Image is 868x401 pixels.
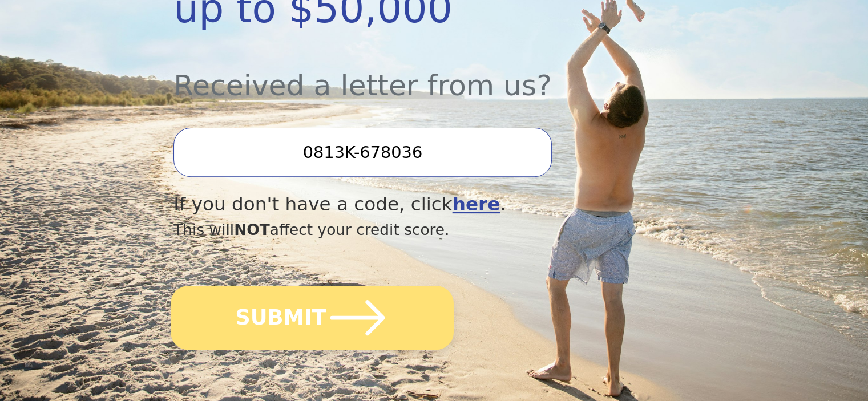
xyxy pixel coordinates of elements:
div: If you don't have a code, click . [173,191,616,218]
button: SUBMIT [171,286,454,350]
div: This will affect your credit score. [173,218,616,241]
div: Received a letter from us? [173,38,616,107]
input: Enter your Offer Code: [173,128,551,177]
a: here [453,193,500,215]
span: NOT [234,221,270,238]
